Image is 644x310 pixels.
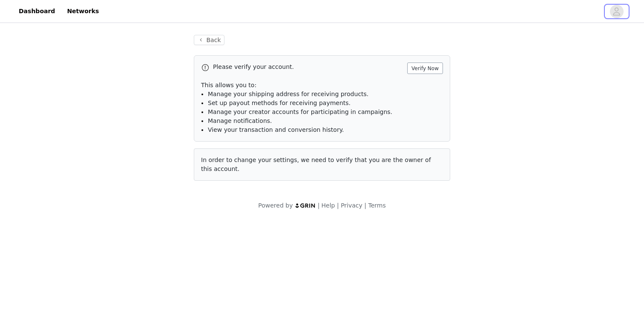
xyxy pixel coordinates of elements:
[368,202,385,209] a: Terms
[14,2,60,21] a: Dashboard
[194,35,224,45] button: Back
[213,63,404,71] p: Please verify your account.
[407,63,443,74] button: Verify Now
[364,202,366,209] span: |
[201,81,443,90] p: This allows you to:
[201,156,431,172] span: In order to change your settings, we need to verify that you are the owner of this account.
[208,117,272,124] span: Manage notifications.
[208,108,392,115] span: Manage your creator accounts for participating in campaigns.
[62,2,104,21] a: Networks
[337,202,339,209] span: |
[208,91,368,97] span: Manage your shipping address for receiving products.
[208,126,344,133] span: View your transaction and conversion history.
[295,203,316,208] img: logo
[318,202,320,209] span: |
[322,202,335,209] a: Help
[612,5,621,18] div: avatar
[208,100,351,106] span: Set up payout methods for receiving payments.
[341,202,362,209] a: Privacy
[258,202,293,209] span: Powered by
